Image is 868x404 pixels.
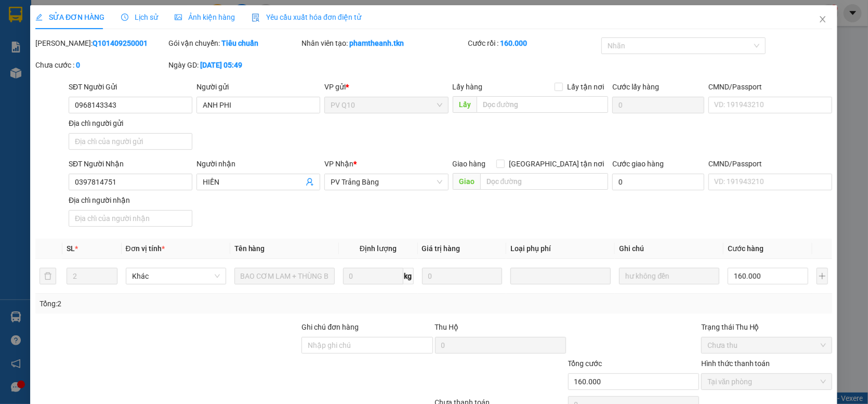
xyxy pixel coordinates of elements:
input: Dọc đường [480,173,609,190]
div: Nhân viên tạo: [302,37,466,49]
div: [PERSON_NAME]: [35,37,166,49]
b: 160.000 [501,39,528,47]
b: phamtheanh.tkn [350,39,404,47]
span: Lấy hàng [453,83,483,91]
span: Giá trị hàng [422,244,461,253]
div: CMND/Passport [708,158,832,170]
input: Ghi Chú [620,268,720,284]
span: Khác [132,268,220,284]
span: clock-circle [122,14,129,21]
img: icon [252,14,260,22]
span: Tổng cước [568,359,602,368]
input: Dọc đường [477,96,609,113]
span: PV Trảng Bàng [331,174,442,190]
span: Chưa thu [707,337,826,353]
div: Ngày GD: [169,59,300,71]
th: Ghi chú [615,239,724,259]
span: close [819,15,827,23]
label: Cước giao hàng [613,160,664,168]
span: edit [35,14,43,21]
input: Cước giao hàng [613,174,705,190]
div: CMND/Passport [708,81,832,93]
b: Tiêu chuẩn [222,39,259,47]
input: Địa chỉ của người nhận [69,210,192,227]
label: Cước lấy hàng [613,83,660,91]
b: [DATE] 05:49 [201,61,243,69]
input: Cước lấy hàng [613,97,705,113]
span: kg [403,268,414,284]
span: Giao [453,173,480,190]
th: Loại phụ phí [507,239,615,259]
span: SỬA ĐƠN HÀNG [35,13,104,21]
span: Lấy [453,96,477,113]
div: SĐT Người Gửi [69,81,192,93]
span: Cước hàng [728,244,764,253]
input: Địa chỉ của người gửi [69,133,192,150]
button: delete [40,268,56,284]
div: Trạng thái Thu Hộ [701,321,832,333]
span: Tại văn phòng [707,374,826,389]
span: VP Nhận [325,160,354,168]
span: PV Q10 [331,97,442,113]
label: Hình thức thanh toán [701,359,770,368]
div: Địa chỉ người nhận [69,194,192,206]
span: Ảnh kiện hàng [175,13,235,21]
b: Q101409250001 [93,39,148,47]
span: [GEOGRAPHIC_DATA] tận nơi [505,158,609,170]
span: Giao hàng [453,160,486,168]
span: Lấy tận nơi [563,81,609,93]
label: Ghi chú đơn hàng [302,323,359,331]
span: picture [175,14,182,21]
div: VP gửi [325,81,449,93]
span: Định lượng [360,244,397,253]
span: Lịch sử [122,13,159,21]
input: VD: Bàn, Ghế [234,268,335,284]
div: Địa chỉ người gửi [69,118,192,129]
div: Người gửi [197,81,321,93]
span: Yêu cầu xuất hóa đơn điện tử [252,13,362,21]
span: Đơn vị tính [126,244,165,253]
span: Thu Hộ [435,323,459,331]
div: Chưa cước : [35,59,166,71]
input: 0 [422,268,503,284]
button: plus [817,268,828,284]
span: Tên hàng [234,244,265,253]
div: Gói vận chuyển: [169,37,300,49]
div: SĐT Người Nhận [69,158,192,170]
b: 0 [76,61,80,69]
span: user-add [306,178,314,186]
button: Close [809,5,838,34]
span: SL [67,244,75,253]
div: Cước rồi : [468,37,599,49]
input: Ghi chú đơn hàng [302,337,433,354]
div: Người nhận [197,158,321,170]
div: Tổng: 2 [40,298,335,309]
